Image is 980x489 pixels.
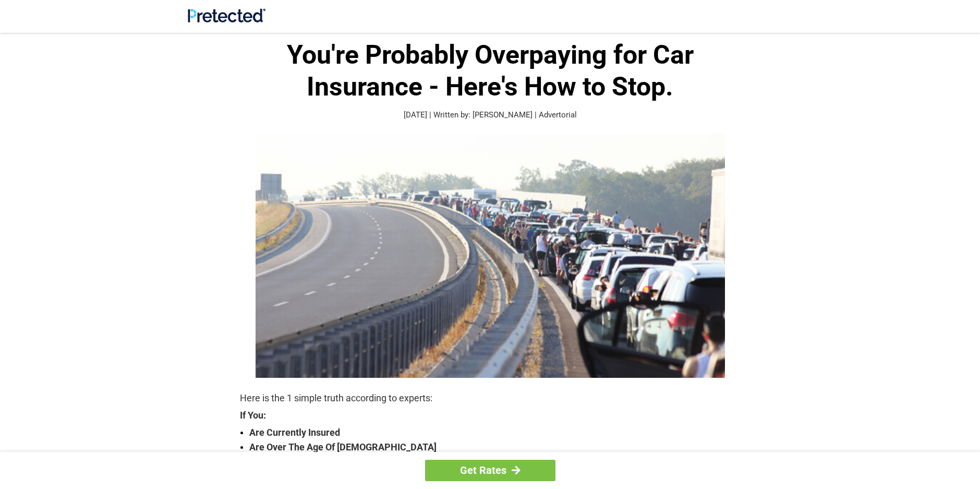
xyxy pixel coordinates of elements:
strong: Are Over The Age Of [DEMOGRAPHIC_DATA] [249,440,741,455]
p: Here is the 1 simple truth according to experts: [240,391,741,405]
h1: You're Probably Overpaying for Car Insurance - Here's How to Stop. [240,39,741,103]
strong: Are Currently Insured [249,425,741,440]
a: Get Rates [425,460,555,481]
p: [DATE] | Written by: [PERSON_NAME] | Advertorial [240,109,741,121]
img: Site Logo [188,8,265,22]
a: Site Logo [188,15,265,25]
strong: If You: [240,411,741,420]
